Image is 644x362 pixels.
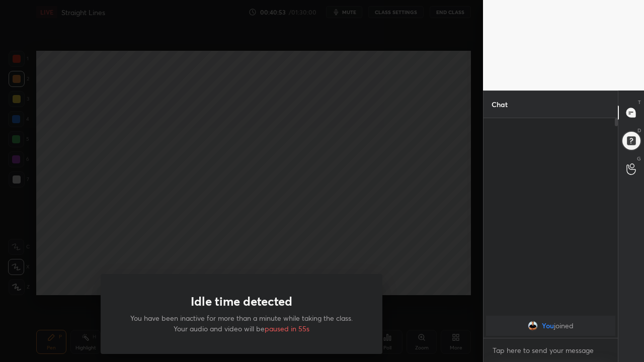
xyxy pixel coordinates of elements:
[637,127,641,134] p: D
[484,314,618,338] div: grid
[542,322,554,330] span: You
[125,313,358,334] p: You have been inactive for more than a minute while taking the class. Your audio and video will be
[554,322,574,330] span: joined
[528,321,538,331] img: 1e38c583a5a84d2d90cd8c4fa013e499.jpg
[484,91,516,118] p: Chat
[191,294,292,309] h1: Idle time detected
[265,324,309,333] span: paused in 55s
[637,155,641,162] p: G
[638,99,641,106] p: T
